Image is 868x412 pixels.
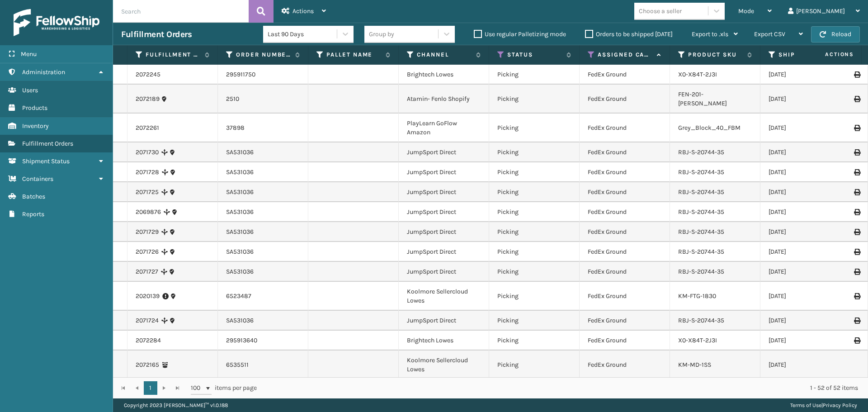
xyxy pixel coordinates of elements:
[760,85,851,114] td: [DATE]
[738,7,754,15] span: Mode
[191,384,204,393] span: 100
[489,162,580,182] td: Picking
[218,85,308,114] td: 2510
[22,122,49,130] span: Inventory
[474,30,566,38] label: Use regular Palletizing mode
[678,124,741,132] a: Grey_Block_40_FBM
[326,51,381,59] label: Pallet Name
[136,123,159,133] a: 2072261
[760,182,851,202] td: [DATE]
[399,282,489,311] td: Koolmore Sellercloud Lowes
[136,95,160,104] a: 2072189
[754,30,785,38] span: Export CSV
[489,142,580,162] td: Picking
[678,317,724,324] a: RBJ-S-20744-35
[489,350,580,379] td: Picking
[760,142,851,162] td: [DATE]
[136,168,159,177] a: 2071728
[136,208,161,217] a: 2069876
[580,262,670,282] td: FedEx Ground
[399,85,489,114] td: Atamin- Fenlo Shopify
[580,350,670,379] td: FedEx Ground
[760,65,851,85] td: [DATE]
[854,149,859,156] i: Print Label
[489,222,580,242] td: Picking
[580,85,670,114] td: FedEx Ground
[218,282,308,311] td: 6523487
[399,202,489,222] td: JumpSport Direct
[580,142,670,162] td: FedEx Ground
[218,142,308,162] td: SA531036
[22,86,38,94] span: Users
[678,268,724,275] a: RBJ-S-20744-35
[136,336,161,345] a: 2072284
[854,71,859,78] i: Print Label
[218,311,308,331] td: SA531036
[399,222,489,242] td: JumpSport Direct
[760,331,851,350] td: [DATE]
[678,90,727,107] a: FEN-201-[PERSON_NAME]
[854,125,859,131] i: Print Label
[489,202,580,222] td: Picking
[22,68,65,76] span: Administration
[580,162,670,182] td: FedEx Ground
[136,70,160,79] a: 2072245
[692,30,728,38] span: Export to .xls
[854,249,859,255] i: Print Label
[292,7,314,15] span: Actions
[854,169,859,175] i: Print Label
[639,6,682,16] div: Choose a seller
[854,209,859,215] i: Print Label
[136,227,159,237] a: 2071729
[760,311,851,331] td: [DATE]
[218,162,308,182] td: SA531036
[489,182,580,202] td: Picking
[854,293,859,299] i: Print Label
[678,361,711,369] a: KM-MD-1SS
[489,114,580,142] td: Picking
[236,51,291,59] label: Order Number
[580,311,670,331] td: FedEx Ground
[399,162,489,182] td: JumpSport Direct
[22,104,47,112] span: Products
[854,96,859,102] i: Print Label
[399,114,489,142] td: PlayLearn GoFlow Amazon
[146,51,200,59] label: Fulfillment Order Id
[218,114,308,142] td: 37898
[678,71,717,78] a: X0-X84T-2J3I
[790,402,821,408] a: Terms of Use
[136,360,159,369] a: 2072165
[22,157,70,165] span: Shipment Status
[854,269,859,275] i: Print Label
[136,188,159,197] a: 2071725
[678,336,717,344] a: X0-X84T-2J3I
[854,337,859,344] i: Print Label
[399,242,489,262] td: JumpSport Direct
[797,47,859,62] span: Actions
[678,292,716,300] a: KM-FTG-1830
[489,331,580,350] td: Picking
[760,262,851,282] td: [DATE]
[760,162,851,182] td: [DATE]
[136,148,159,157] a: 2071730
[136,267,158,276] a: 2071727
[580,114,670,142] td: FedEx Ground
[778,51,833,59] label: Ship By Date
[580,222,670,242] td: FedEx Ground
[489,85,580,114] td: Picking
[688,51,743,59] label: Product SKU
[399,142,489,162] td: JumpSport Direct
[760,242,851,262] td: [DATE]
[823,402,857,408] a: Privacy Policy
[760,202,851,222] td: [DATE]
[678,228,724,236] a: RBJ-S-20744-35
[218,262,308,282] td: SA531036
[218,222,308,242] td: SA531036
[218,65,308,85] td: 295911750
[218,182,308,202] td: SA531036
[854,189,859,195] i: Print Label
[678,168,724,176] a: RBJ-S-20744-35
[399,311,489,331] td: JumpSport Direct
[399,331,489,350] td: Brightech Lowes
[218,202,308,222] td: SA531036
